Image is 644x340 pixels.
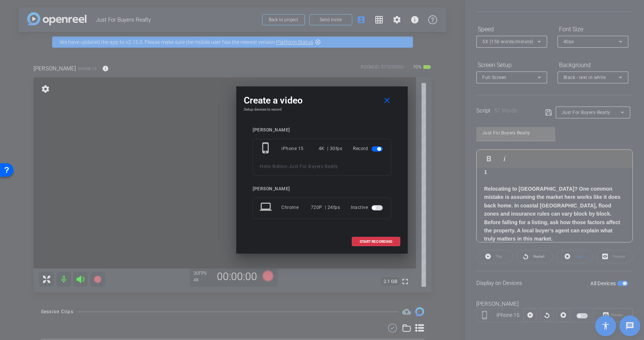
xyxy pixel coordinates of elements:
span: Hello Nation [260,164,287,169]
span: START RECORDING [360,240,392,244]
div: 4K | 30fps [319,142,342,155]
span: - [287,164,289,169]
button: START RECORDING [352,237,400,246]
div: 720P | 24fps [311,201,340,214]
h4: Setup devices to record [244,107,400,112]
mat-icon: phone_iphone [260,142,273,155]
div: [PERSON_NAME] [253,186,391,192]
mat-icon: close [382,96,392,105]
mat-icon: laptop [260,201,273,214]
div: Record [353,142,384,155]
div: [PERSON_NAME] [253,127,391,133]
div: Chrome [281,201,311,214]
span: Just For Buyers Realty [289,164,338,169]
div: Inactive [351,201,384,214]
div: Create a video [244,94,400,107]
div: iPhone 15 [281,142,319,155]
